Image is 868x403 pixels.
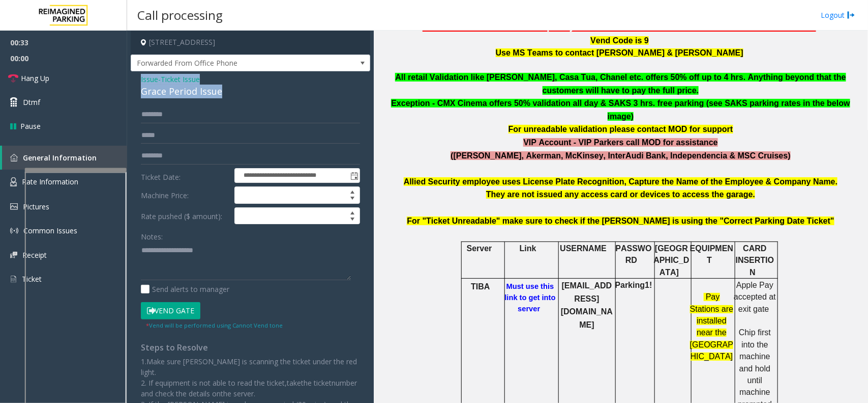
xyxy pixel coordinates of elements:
span: Apple Pay accepted at exit gate [734,281,776,313]
span: Decrease value [345,195,360,203]
span: This location does not accept any online reservations and hotel validation [423,21,756,32]
b: Parking1! [615,281,652,289]
span: TIBA [471,282,490,291]
b: For "Ticket Unreadable" make sure to check if the [PERSON_NAME] is using the "Correct Parking Dat... [407,217,834,225]
b: Allied Security employee uses License Plate Recognition, Capture the Name of the Employee & Compa... [404,177,838,186]
span: Forwarded From Office Phone [131,55,322,71]
div: Grace Period Issue [141,85,360,98]
span: - [158,74,200,84]
h3: Call processing [132,3,228,28]
img: 'icon' [10,275,17,284]
span: Increase value [345,187,360,195]
span: Hang Up [21,73,49,84]
span: Pause [20,121,41,131]
span: Dtmf [23,97,40,108]
span: the ticket [301,378,332,388]
label: Rate pushed ($ amount): [138,207,232,225]
span: Receipt [22,250,47,260]
span: Make sure [PERSON_NAME] is scanning the ticket under the red light. [141,357,357,377]
label: Notes: [141,228,163,242]
small: Vend will be performed using Cannot Vend tone [146,321,283,329]
span: General Information [23,153,97,163]
span: Use MS Teams to contact [PERSON_NAME] & [PERSON_NAME] [496,48,743,57]
span: Ticket Issue [161,74,200,85]
span: Decrease value [345,216,360,224]
b: All retail Validation like [PERSON_NAME], Casa Tua, Chanel etc. offers 50% off up to 4 hrs. Anyth... [395,73,846,95]
b: [EMAIL_ADDRESS][DOMAIN_NAME] [561,281,613,329]
span: [GEOGRAPHIC_DATA] [654,244,690,277]
span: the server [221,389,254,398]
a: Logout [821,10,855,20]
span: Issue [141,74,158,85]
span: . [254,389,255,398]
span: Pictures [23,202,49,211]
span: take [287,378,301,388]
b: They are not issued any access card or devices to access the garage. [486,190,755,199]
span: Pay Stations are installed near the [GEOGRAPHIC_DATA] [690,292,733,361]
img: 'icon' [10,252,17,258]
a: Must use this link to get into server [505,282,556,313]
span: Server [467,244,492,253]
span: Link [520,244,536,253]
img: logout [847,10,855,20]
label: Send alerts to manager [141,284,229,294]
b: Exception - CMX Cinema offers 50% validation all day & SAKS 3 hrs. free parking (see SAKS parking... [391,99,850,121]
span: number and check the d [141,378,357,398]
span: Common Issues [23,226,77,235]
a: General Information [2,146,127,170]
span: Toggle popup [348,169,360,183]
b: ([PERSON_NAME], Akerman, McKinsey, InterAudi Bank, Independencia & MSC Cruises) [451,151,791,160]
button: Vend Gate [141,302,200,319]
h4: Steps to Resolve [141,343,360,353]
img: 'icon' [10,227,18,235]
label: Ticket Date: [138,168,232,183]
span: Ticket [22,274,42,284]
span: . Do not vend [756,21,816,32]
span: Increase value [345,208,360,216]
span: Vend Code is 9 [590,36,649,45]
span: PASSWORD [616,244,652,264]
img: 'icon' [10,203,18,210]
span: 1. [141,357,146,366]
b: For unreadable validation please contact MOD for support [508,125,733,133]
img: 'icon' [10,154,18,162]
h4: [STREET_ADDRESS] [131,31,370,55]
span: etails on [193,389,221,398]
span: EQUIPMENT [690,244,733,264]
span: CARD INSERTION [736,244,774,277]
span: Rate Information [22,177,78,186]
span: USERNAME [560,244,607,253]
span: 2. If equipment is not able to read the ticket, [141,378,287,388]
img: 'icon' [10,177,17,186]
label: Machine Price: [138,186,232,204]
b: VIP Account - VIP Parkers call MOD for assistance [523,138,717,147]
